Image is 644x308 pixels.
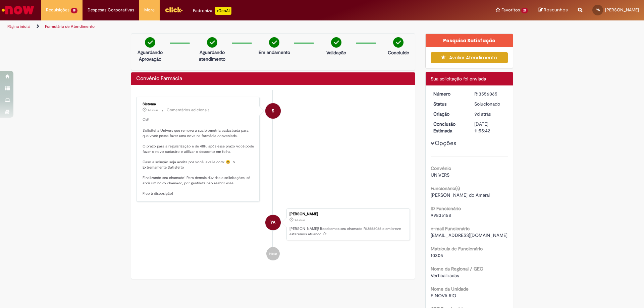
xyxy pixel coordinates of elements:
img: click_logo_yellow_360x200.png [165,5,183,15]
dt: Status [428,101,470,107]
div: Ygor Alves De Lima Amaral [265,215,281,230]
b: Convênio [431,165,451,171]
span: 9d atrás [474,111,491,117]
ul: Trilhas de página [5,20,424,33]
p: Validação [326,49,346,56]
span: Sua solicitação foi enviada [431,76,486,82]
button: Avaliar Atendimento [431,52,508,63]
p: Em andamento [259,49,290,56]
span: [PERSON_NAME] do Amaral [431,192,490,198]
img: check-circle-green.png [145,37,155,48]
div: Padroniza [193,7,231,15]
a: Página inicial [7,24,31,29]
h2: Convênio Farmácia Histórico de tíquete [136,76,182,82]
div: Sistema [143,102,254,106]
a: Formulário de Atendimento [45,24,95,29]
div: 22/09/2025 15:55:38 [474,111,505,117]
span: Rascunhos [544,7,568,13]
div: [DATE] 11:55:42 [474,121,505,134]
div: Solucionado [474,101,505,107]
img: check-circle-green.png [393,37,404,48]
time: 22/09/2025 15:55:38 [474,111,491,117]
time: 22/09/2025 15:55:43 [148,108,158,112]
p: Aguardando atendimento [196,49,228,62]
p: +GenAi [215,7,231,15]
b: Funcionário(s) [431,185,460,191]
div: [PERSON_NAME] [289,212,406,216]
b: ID Funcionário [431,205,461,211]
span: 10305 [431,252,443,258]
img: check-circle-green.png [269,37,279,48]
span: 9d atrás [148,108,158,112]
img: check-circle-green.png [207,37,217,48]
p: Olá! Solicitei a Univers que remova a sua biometria cadastrada para que você possa fazer uma nova... [143,117,254,196]
img: ServiceNow [1,3,35,17]
p: Concluído [388,49,409,56]
span: F. NOVA RIO [431,293,456,299]
dt: Conclusão Estimada [428,121,470,134]
p: Aguardando Aprovação [134,49,166,62]
img: check-circle-green.png [331,37,341,48]
span: [PERSON_NAME] [605,7,639,13]
span: Requisições [46,7,69,13]
div: Pesquisa Satisfação [426,34,513,47]
span: S [272,103,274,119]
span: YA [270,214,275,231]
dt: Criação [428,111,470,117]
span: YA [596,8,600,12]
span: UNIVERS [431,172,449,178]
span: Despesas Corporativas [88,7,134,13]
span: [EMAIL_ADDRESS][DOMAIN_NAME] [431,232,507,238]
div: R13556065 [474,90,505,97]
span: 99835158 [431,212,451,218]
span: 19 [71,8,77,13]
span: Favoritos [501,7,520,13]
span: More [144,7,155,13]
div: System [265,103,281,119]
b: Nome da Unidade [431,286,469,292]
dt: Número [428,90,470,97]
span: 21 [521,8,528,13]
a: Rascunhos [538,7,568,13]
span: 9d atrás [294,218,305,222]
small: Comentários adicionais [167,107,210,113]
b: Nome da Regional / GEO [431,266,483,272]
li: Ygor Alves De Lima Amaral [136,208,410,241]
b: e-mail Funcionário [431,226,470,232]
p: [PERSON_NAME]! Recebemos seu chamado R13556065 e em breve estaremos atuando. [289,226,406,237]
b: Matrícula de Funcionário [431,246,483,252]
time: 22/09/2025 15:55:38 [294,218,305,222]
span: Verticalizadas [431,272,459,279]
ul: Histórico de tíquete [136,90,410,267]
